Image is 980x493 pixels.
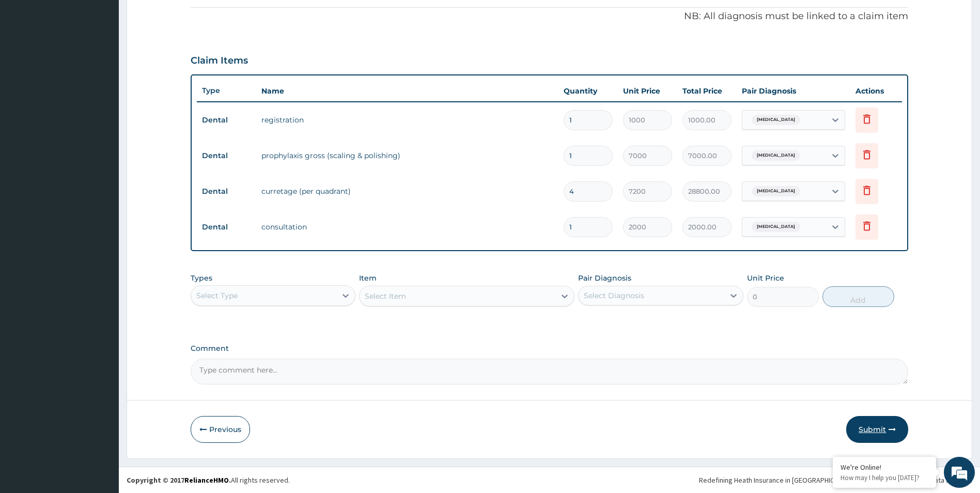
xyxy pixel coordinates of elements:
span: [MEDICAL_DATA] [752,186,800,196]
td: prophylaxis gross (scaling & polishing) [256,145,559,166]
span: [MEDICAL_DATA] [752,222,800,232]
td: Dental [197,146,256,165]
th: Total Price [677,81,737,101]
img: d_794563401_company_1708531726252_794563401 [19,52,42,78]
label: Types [191,274,212,283]
span: We're online! [60,130,143,235]
span: [MEDICAL_DATA] [752,150,800,161]
label: Pair Diagnosis [578,273,631,283]
th: Type [197,81,256,100]
button: Submit [846,416,908,443]
strong: Copyright © 2017 . [127,475,231,485]
p: How may I help you today? [841,473,928,482]
div: We're Online! [841,463,928,472]
th: Actions [850,81,902,101]
span: [MEDICAL_DATA] [752,115,800,125]
div: Chat with us now [54,58,174,71]
td: curretage (per quadrant) [256,181,559,202]
button: Previous [191,416,250,443]
td: Dental [197,111,256,130]
a: RelianceHMO [184,475,229,485]
td: Dental [197,218,256,237]
td: consultation [256,217,559,237]
td: registration [256,110,559,130]
td: Dental [197,182,256,201]
button: Add [822,286,894,307]
label: Unit Price [747,273,784,283]
footer: All rights reserved. [119,467,980,493]
div: Select Diagnosis [584,290,644,301]
h3: Claim Items [191,55,248,67]
th: Name [256,81,559,101]
label: Comment [191,344,909,353]
textarea: Type your message and hit 'Enter' [5,282,197,318]
label: Item [359,273,377,283]
th: Unit Price [618,81,677,101]
th: Quantity [558,81,618,101]
div: Minimize live chat window [169,5,194,30]
th: Pair Diagnosis [737,81,850,101]
div: Select Type [196,290,238,301]
p: NB: All diagnosis must be linked to a claim item [191,10,909,23]
div: Redefining Heath Insurance in [GEOGRAPHIC_DATA] using Telemedicine and Data Science! [699,475,972,485]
